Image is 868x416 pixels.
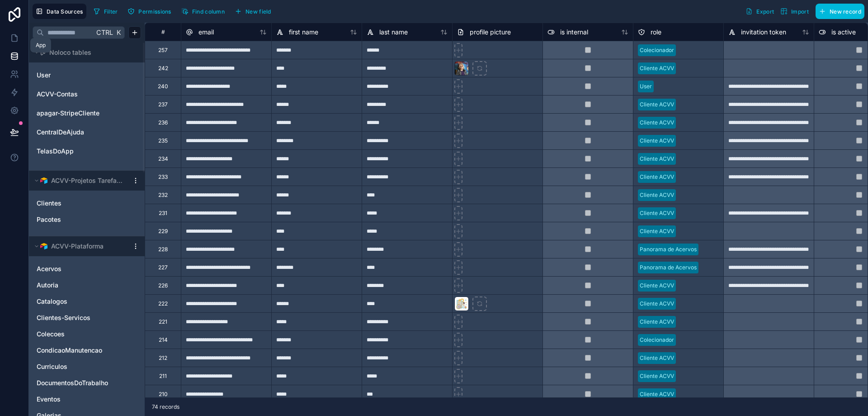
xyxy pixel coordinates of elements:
div: Cliente ACVV [640,173,674,181]
a: New record [812,4,864,19]
div: 242 [158,65,168,72]
a: Autoria [37,281,119,290]
button: Export [742,4,777,19]
div: Cliente ACVV [640,64,674,72]
a: Pacotes [37,215,119,224]
span: Catalogos [37,297,67,306]
a: User [37,71,110,80]
span: email [198,28,214,37]
span: Import [791,8,809,15]
div: Cliente ACVV [640,191,674,199]
div: ACVV-Contas [33,87,141,101]
span: Eventos [37,395,61,404]
button: Airtable LogoACVV-Projetos Tarefas e Ações [33,174,128,187]
div: Pacotes [33,212,141,227]
div: 221 [159,318,167,325]
button: Airtable LogoACVV-Plataforma [33,240,128,253]
div: 236 [158,119,168,126]
a: DocumentosDoTrabalho [37,378,119,387]
div: Panorama de Acervos [640,263,697,272]
span: CondicaoManutencao [37,346,102,355]
div: 211 [159,373,167,380]
button: Import [777,4,812,19]
button: Noloco tables [33,46,136,59]
span: 74 records [152,403,179,411]
div: 229 [158,228,168,235]
div: 237 [158,101,168,108]
div: Cliente ACVV [640,119,674,127]
div: User [640,82,652,91]
div: 228 [158,246,168,253]
div: # [152,29,174,35]
a: Curriculos [37,362,119,371]
span: Acervos [37,264,61,273]
span: DocumentosDoTrabalho [37,378,108,387]
div: 231 [159,210,167,217]
a: ACVV-Contas [37,90,110,99]
div: apagar-StripeCliente [33,106,141,120]
div: Cliente ACVV [640,282,674,290]
button: Data Sources [33,4,86,19]
span: is active [831,28,856,37]
span: Pacotes [37,215,61,224]
div: User [33,68,141,82]
span: apagar-StripeCliente [37,109,99,118]
div: Curriculos [33,359,141,374]
div: Clientes-Servicos [33,311,141,325]
span: Noloco tables [49,48,91,57]
span: K [115,29,122,36]
span: is internal [560,28,588,37]
span: first name [289,28,318,37]
div: Catalogos [33,294,141,309]
div: Cliente ACVV [640,209,674,217]
div: Cliente ACVV [640,372,674,380]
div: Cliente ACVV [640,100,674,109]
a: CondicaoManutencao [37,346,119,355]
a: TelasDoApp [37,147,110,156]
button: Permissions [124,5,174,18]
div: Clientes [33,196,141,210]
a: Permissions [124,5,178,18]
div: TelasDoApp [33,144,141,158]
span: ACVV-Contas [37,90,78,99]
a: Acervos [37,264,119,273]
div: App [36,42,46,49]
span: Colecoes [37,330,65,339]
div: 232 [158,191,168,199]
span: profile picture [470,28,511,37]
div: 227 [158,264,168,271]
div: Cliente ACVV [640,354,674,362]
div: CentralDeAjuda [33,125,141,139]
div: 240 [158,83,168,90]
div: Eventos [33,392,141,406]
a: Clientes [37,199,119,208]
span: User [37,71,51,80]
span: role [651,28,661,37]
div: Panorama de Acervos [640,245,697,253]
button: New field [231,5,274,18]
div: 235 [158,137,168,144]
span: last name [379,28,408,37]
div: Cliente ACVV [640,390,674,398]
a: Clientes-Servicos [37,313,119,322]
a: Catalogos [37,297,119,306]
span: ACVV-Plataforma [51,242,104,251]
span: Export [756,8,774,15]
div: 233 [158,173,168,181]
span: Clientes [37,199,61,208]
img: Airtable Logo [40,177,47,184]
div: 257 [158,47,168,54]
div: Cliente ACVV [640,227,674,235]
div: Colecoes [33,327,141,341]
span: New field [245,8,271,15]
div: 212 [159,354,167,362]
span: Find column [192,8,225,15]
span: Data Sources [47,8,83,15]
span: Filter [104,8,118,15]
div: 226 [158,282,168,289]
div: Autoria [33,278,141,292]
span: CentralDeAjuda [37,128,84,137]
span: Curriculos [37,362,67,371]
span: New record [830,8,861,15]
div: Cliente ACVV [640,318,674,326]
